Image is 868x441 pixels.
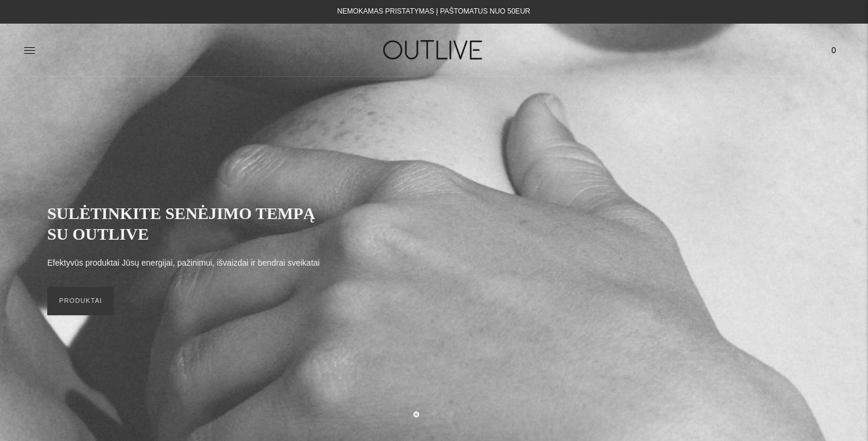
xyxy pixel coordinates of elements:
button: Move carousel to slide 1 [413,411,419,417]
a: PRODUKTAI [47,287,114,315]
img: OUTLIVE [360,30,508,70]
span: 0 [825,42,842,58]
a: 0 [823,37,844,63]
div: NEMOKAMAS PRISTATYMAS Į PAŠTOMATUS NUO 50EUR [337,5,530,19]
button: Move carousel to slide 2 [431,410,437,416]
p: Efektyvūs produktai Jūsų energijai, pažinimui, išvaizdai ir bendrai sveikatai [47,256,319,270]
h2: SULĖTINKITE SENĖJIMO TEMPĄ SU OUTLIVE [47,203,331,244]
button: Move carousel to slide 3 [449,410,455,416]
